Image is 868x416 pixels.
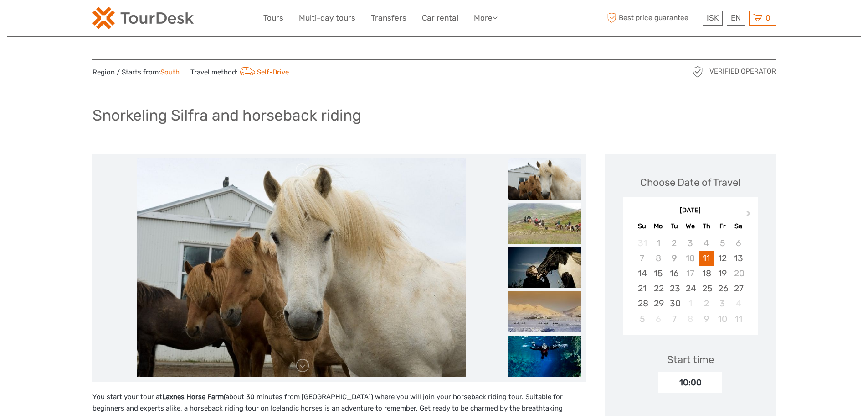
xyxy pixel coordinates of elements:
div: Choose Wednesday, September 24th, 2025 [682,281,698,296]
div: Not available Wednesday, October 1st, 2025 [682,296,698,311]
a: Tours [263,11,283,25]
img: 4acaa83e7ecf419ca6fd2a448eaa0efe_slider_thumbnail.jpeg [508,291,581,332]
div: Choose Saturday, September 13th, 2025 [730,251,746,266]
img: 120-15d4194f-c635-41b9-a512-a3cb382bfb57_logo_small.png [92,7,194,29]
div: Choose Sunday, September 21st, 2025 [634,281,650,296]
div: Choose Sunday, October 5th, 2025 [634,311,650,326]
div: Not available Monday, October 6th, 2025 [650,311,666,326]
img: 29ce9ca6cabe4071a545761dbf704e5d_slider_thumbnail.jpeg [508,336,581,377]
div: Choose Friday, October 10th, 2025 [714,311,730,326]
img: ed435279938045d1881c56c18efbad4c_slider_thumbnail.jpeg [508,247,581,288]
div: Not available Tuesday, September 9th, 2025 [666,251,682,266]
div: Choose Friday, October 3rd, 2025 [714,296,730,311]
div: Choose Friday, September 12th, 2025 [714,251,730,266]
div: Th [699,220,714,232]
div: Mo [650,220,666,232]
div: Not available Wednesday, September 17th, 2025 [682,266,698,281]
span: 0 [764,13,772,22]
img: 9331f54daba743bb91c828c6d09be785_slider_thumbnail.jpeg [508,203,581,244]
div: Not available Saturday, September 6th, 2025 [730,236,746,251]
img: verified_operator_grey_128.png [690,64,705,79]
a: Transfers [371,11,406,25]
div: Su [634,220,650,232]
a: Multi-day tours [299,11,355,25]
div: Choose Date of Travel [640,175,740,190]
div: Choose Thursday, October 2nd, 2025 [699,296,714,311]
div: EN [727,11,745,26]
img: faaed474f0ba4d0dbe3f33445e60885e.jpeg [508,158,581,207]
div: Choose Tuesday, September 16th, 2025 [666,266,682,281]
div: Sa [730,220,746,232]
a: Car rental [422,11,458,25]
a: More [474,11,498,25]
h1: Snorkeling Silfra and horseback riding [92,106,361,125]
div: Not available Wednesday, September 3rd, 2025 [682,236,698,251]
div: Choose Friday, September 26th, 2025 [714,281,730,296]
div: Choose Thursday, October 9th, 2025 [699,311,714,326]
div: Not available Saturday, October 4th, 2025 [730,296,746,311]
div: [DATE] [623,206,758,216]
div: Not available Thursday, September 4th, 2025 [699,236,714,251]
div: Choose Sunday, September 28th, 2025 [634,296,650,311]
div: Choose Friday, September 19th, 2025 [714,266,730,281]
div: Choose Monday, September 29th, 2025 [650,296,666,311]
a: Self-Drive [238,68,289,76]
div: Choose Tuesday, October 7th, 2025 [666,311,682,326]
div: 10:00 [658,372,722,393]
div: Not available Wednesday, October 8th, 2025 [682,311,698,326]
div: Choose Monday, September 22nd, 2025 [650,281,666,296]
div: Not available Saturday, September 20th, 2025 [730,266,746,281]
div: Not available Friday, September 5th, 2025 [714,236,730,251]
div: Not available Sunday, August 31st, 2025 [634,236,650,251]
div: Choose Monday, September 15th, 2025 [650,266,666,281]
div: Choose Saturday, September 27th, 2025 [730,281,746,296]
div: We [682,220,698,232]
button: Next Month [742,208,757,223]
div: Not available Sunday, September 7th, 2025 [634,251,650,266]
div: Choose Thursday, September 25th, 2025 [699,281,714,296]
div: Choose Thursday, September 18th, 2025 [699,266,714,281]
div: Not available Tuesday, September 2nd, 2025 [666,236,682,251]
div: Choose Thursday, September 11th, 2025 [699,251,714,266]
div: month 2025-09 [626,236,755,326]
div: Not available Monday, September 8th, 2025 [650,251,666,266]
span: Region / Starts from: [92,68,180,77]
div: Start time [667,353,714,367]
span: Travel method: [190,65,289,78]
div: Choose Tuesday, September 23rd, 2025 [666,281,682,296]
span: ISK [707,13,719,22]
div: Choose Saturday, October 11th, 2025 [730,311,746,326]
span: Verified Operator [709,67,776,76]
div: Choose Sunday, September 14th, 2025 [634,266,650,281]
div: Not available Wednesday, September 10th, 2025 [682,251,698,266]
div: Not available Monday, September 1st, 2025 [650,236,666,251]
div: Choose Tuesday, September 30th, 2025 [666,296,682,311]
strong: Laxnes Horse Farm [162,393,224,401]
div: Tu [666,220,682,232]
a: South [160,68,180,76]
div: Fr [714,220,730,232]
span: Best price guarantee [605,11,700,26]
img: faaed474f0ba4d0dbe3f33445e60885e_main_slider.jpeg [137,158,466,378]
